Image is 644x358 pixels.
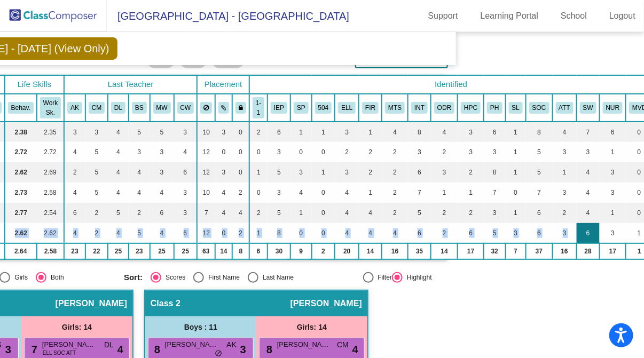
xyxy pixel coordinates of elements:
[64,94,85,122] th: Allison Koepp
[232,162,249,182] td: 0
[577,223,600,243] td: 6
[552,7,595,25] a: School
[174,162,198,182] td: 6
[232,203,249,223] td: 4
[129,142,150,162] td: 3
[603,102,623,114] button: NUR
[268,142,290,162] td: 3
[600,243,626,259] td: 17
[37,243,64,259] td: 2.58
[484,122,505,142] td: 6
[600,182,626,203] td: 3
[290,122,312,142] td: 1
[64,182,85,203] td: 4
[577,162,600,182] td: 4
[484,203,505,223] td: 3
[526,223,553,243] td: 6
[5,122,37,142] td: 2.38
[577,203,600,223] td: 4
[600,142,626,162] td: 1
[129,162,150,182] td: 4
[359,162,382,182] td: 2
[150,162,174,182] td: 3
[290,223,312,243] td: 0
[85,162,108,182] td: 5
[484,182,505,203] td: 7
[431,182,458,203] td: 1
[197,162,215,182] td: 12
[129,182,150,203] td: 4
[408,203,431,223] td: 5
[506,94,526,122] th: School-linked Therapist Scheduled
[335,122,359,142] td: 3
[553,182,577,203] td: 3
[37,162,64,182] td: 2.69
[29,344,37,355] span: 7
[108,142,129,162] td: 4
[240,341,246,357] span: 3
[197,75,249,94] th: Placement
[577,122,600,142] td: 7
[553,203,577,223] td: 2
[124,272,309,283] mat-radio-group: Select an option
[5,203,37,223] td: 2.77
[232,223,249,243] td: 2
[408,223,431,243] td: 6
[150,203,174,223] td: 6
[359,142,382,162] td: 2
[64,243,85,259] td: 23
[108,243,129,259] td: 25
[382,243,408,259] td: 16
[249,162,268,182] td: 1
[204,273,240,282] div: First Name
[232,142,249,162] td: 0
[124,273,143,282] span: Sort:
[232,243,249,259] td: 8
[85,122,108,142] td: 3
[529,102,549,114] button: SOC
[268,94,290,122] th: Individualized Education Plan
[338,102,356,114] button: ELL
[129,122,150,142] td: 5
[215,243,233,259] td: 14
[10,273,28,282] div: Girls
[294,102,309,114] button: SP
[249,223,268,243] td: 1
[472,7,547,25] a: Learning Portal
[215,162,233,182] td: 3
[553,162,577,182] td: 1
[458,223,484,243] td: 6
[506,243,526,259] td: 7
[577,94,600,122] th: Social Worker
[174,142,198,162] td: 4
[403,273,432,282] div: Highlight
[232,122,249,142] td: 0
[382,142,408,162] td: 2
[352,341,358,357] span: 4
[312,122,335,142] td: 1
[458,122,484,142] td: 3
[312,243,335,259] td: 2
[382,203,408,223] td: 2
[290,203,312,223] td: 1
[107,7,349,25] span: [GEOGRAPHIC_DATA] - [GEOGRAPHIC_DATA]
[359,122,382,142] td: 1
[315,102,332,114] button: 504
[461,102,481,114] button: HPC
[553,94,577,122] th: 2 or more attendance letters
[64,142,85,162] td: 4
[506,142,526,162] td: 1
[215,349,222,358] span: do_not_disturb_alt
[256,316,367,338] div: Girls: 14
[431,162,458,182] td: 3
[577,142,600,162] td: 3
[64,162,85,182] td: 2
[5,243,37,259] td: 2.64
[431,94,458,122] th: Pattern of Discipline Referrals
[264,344,272,355] span: 8
[484,162,505,182] td: 8
[117,341,123,357] span: 4
[85,142,108,162] td: 5
[526,162,553,182] td: 5
[268,243,290,259] td: 30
